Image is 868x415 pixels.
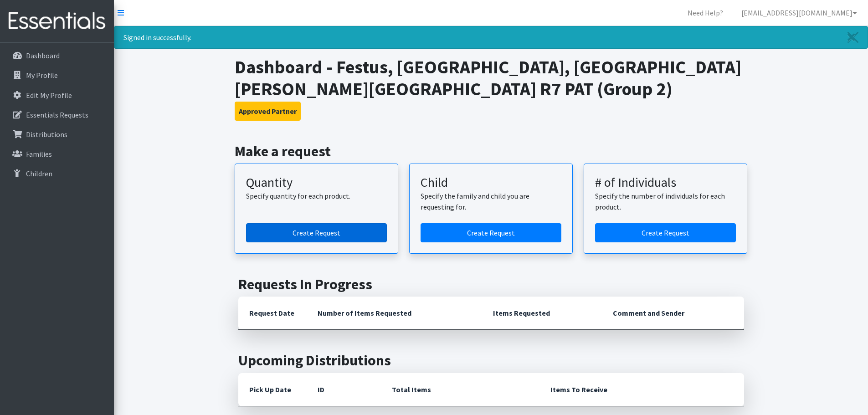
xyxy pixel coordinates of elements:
[595,175,736,190] h3: # of Individuals
[4,46,110,65] a: Dashboard
[26,91,72,100] p: Edit My Profile
[26,51,60,60] p: Dashboard
[238,352,744,369] h2: Upcoming Distributions
[595,223,736,242] a: Create a request by number of individuals
[238,297,307,330] th: Request Date
[421,190,561,212] p: Specify the family and child you are requesting for.
[482,297,602,330] th: Items Requested
[235,143,747,160] h2: Make a request
[238,276,744,293] h2: Requests In Progress
[235,102,301,121] button: Approved Partner
[238,373,307,406] th: Pick Up Date
[421,175,561,190] h3: Child
[595,190,736,212] p: Specify the number of individuals for each product.
[4,66,110,84] a: My Profile
[381,373,539,406] th: Total Items
[4,164,110,183] a: Children
[734,4,864,22] a: [EMAIL_ADDRESS][DOMAIN_NAME]
[26,71,58,80] p: My Profile
[421,223,561,242] a: Create a request for a child or family
[246,175,387,190] h3: Quantity
[4,6,110,36] img: HumanEssentials
[114,26,868,49] div: Signed in successfully.
[4,106,110,124] a: Essentials Requests
[26,169,52,178] p: Children
[602,297,744,330] th: Comment and Sender
[26,130,67,139] p: Distributions
[539,373,744,406] th: Items To Receive
[26,110,88,119] p: Essentials Requests
[838,26,868,48] a: Close
[26,149,52,159] p: Families
[4,125,110,143] a: Distributions
[4,145,110,163] a: Families
[307,373,381,406] th: ID
[246,223,387,242] a: Create a request by quantity
[246,190,387,201] p: Specify quantity for each product.
[235,56,747,100] h1: Dashboard - Festus, [GEOGRAPHIC_DATA], [GEOGRAPHIC_DATA][PERSON_NAME][GEOGRAPHIC_DATA] R7 PAT (Gr...
[4,86,110,104] a: Edit My Profile
[680,4,730,22] a: Need Help?
[307,297,483,330] th: Number of Items Requested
